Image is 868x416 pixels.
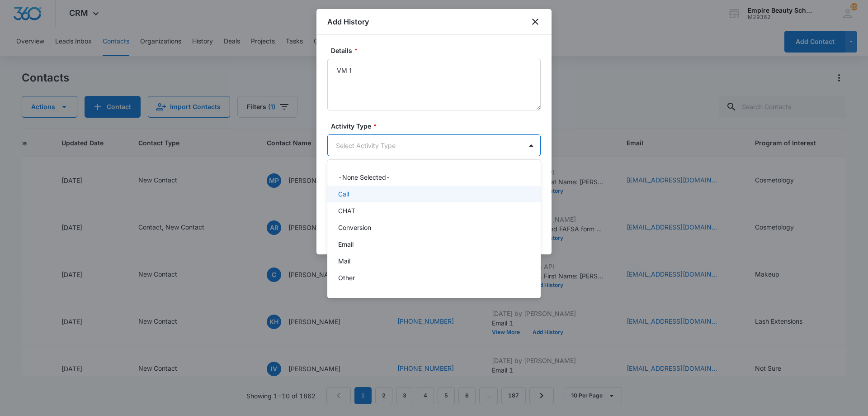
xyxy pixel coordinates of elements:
p: CHAT [338,206,355,215]
p: Other [338,273,355,282]
p: Conversion [338,223,371,232]
p: P2P [338,290,350,299]
p: Mail [338,256,350,266]
p: -None Selected- [338,172,390,182]
p: Call [338,189,349,199]
p: Email [338,239,354,249]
